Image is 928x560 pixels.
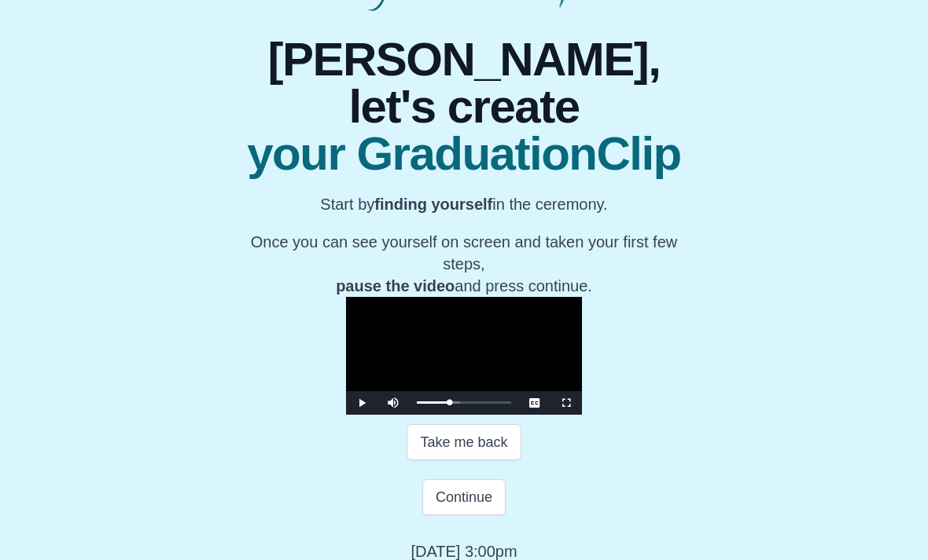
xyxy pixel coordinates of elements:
[346,297,582,415] div: Video Player
[374,196,492,213] b: finding yourself
[232,231,696,297] p: Once you can see yourself on screen and taken your first few steps, and press continue.
[232,130,696,178] span: your GraduationClip
[232,36,696,130] span: [PERSON_NAME], let's create
[346,391,377,415] button: Play
[422,479,506,515] button: Continue
[336,277,455,295] b: pause the video
[519,391,551,415] button: Captions
[232,193,696,215] p: Start by in the ceremony.
[377,391,409,415] button: Mute
[551,391,582,415] button: Fullscreen
[407,424,521,460] button: Take me back
[417,401,511,404] div: Progress Bar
